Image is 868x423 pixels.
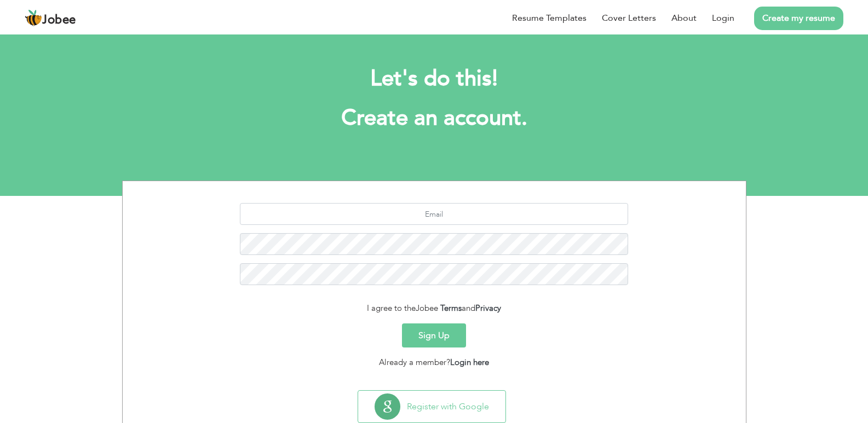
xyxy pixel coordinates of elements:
[25,9,76,27] a: Jobee
[475,303,501,314] a: Privacy
[131,356,738,369] div: Already a member?
[754,7,843,30] a: Create my resume
[416,303,438,314] span: Jobee
[42,14,76,26] span: Jobee
[139,104,730,132] h1: Create an account.
[450,357,489,368] a: Login here
[440,303,462,314] a: Terms
[512,11,587,25] a: Resume Templates
[671,11,697,25] a: About
[402,323,466,347] button: Sign Up
[25,9,42,27] img: jobee.io
[139,65,730,93] h2: Let's do this!
[602,11,656,25] a: Cover Letters
[358,391,505,422] button: Register with Google
[240,203,628,225] input: Email
[712,11,734,25] a: Login
[131,302,738,315] div: I agree to the and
